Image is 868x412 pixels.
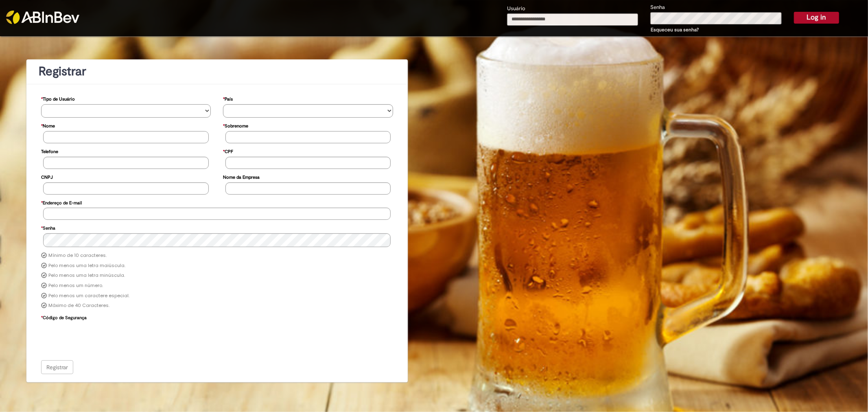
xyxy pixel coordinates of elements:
label: Pelo menos uma letra maiúscula. [48,263,125,269]
label: Máximo de 40 Caracteres. [48,302,109,309]
label: Pelo menos um caractere especial. [48,293,129,299]
h1: Registrar [39,65,396,78]
label: Endereço de E-mail [41,196,82,208]
iframe: reCAPTCHA [43,323,167,355]
button: Log in [794,12,839,23]
label: Sobrenome [223,119,248,131]
a: Esqueceu sua senha? [651,26,699,33]
label: Telefone [41,145,58,157]
label: Nome da Empresa [223,171,260,182]
label: CPF [223,145,233,157]
label: Senha [650,4,665,11]
label: País [223,92,233,104]
label: Nome [41,119,55,131]
img: ABInbev-white.png [6,11,79,24]
label: Senha [41,221,55,233]
label: Pelo menos um número. [48,283,103,289]
label: Pelo menos uma letra minúscula. [48,272,125,279]
label: Tipo de Usuário [41,92,75,104]
label: CNPJ [41,171,53,182]
label: Mínimo de 10 caracteres. [48,252,107,259]
label: Usuário [507,5,525,13]
label: Código de Segurança [41,311,87,323]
